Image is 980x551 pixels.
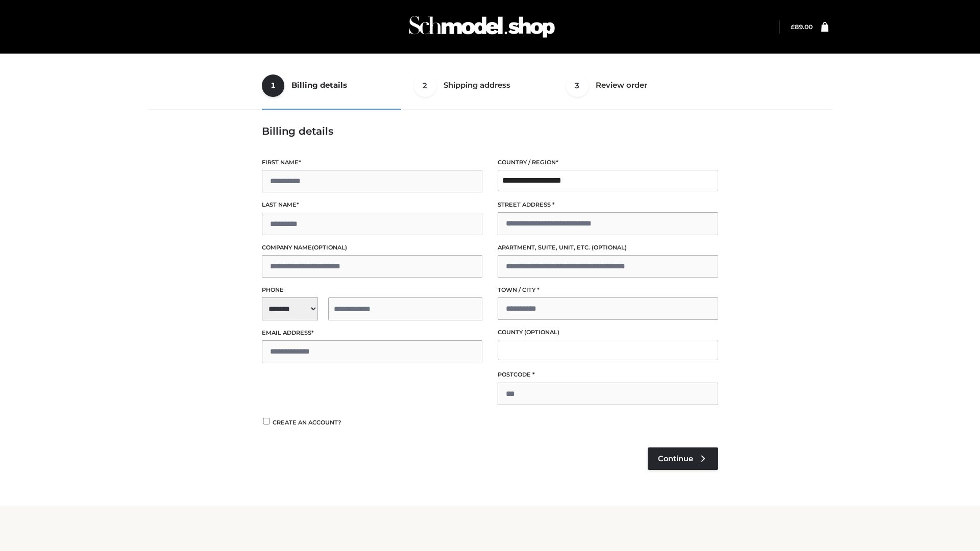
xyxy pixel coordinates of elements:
[273,419,341,426] span: Create an account?
[498,243,718,253] label: Apartment, suite, unit, etc.
[498,158,718,167] label: Country / Region
[498,370,718,380] label: Postcode
[262,125,718,137] h3: Billing details
[405,7,558,47] img: Schmodel Admin 964
[791,23,813,31] a: £89.00
[262,328,482,338] label: Email address
[312,244,347,251] span: (optional)
[498,285,718,295] label: Town / City
[592,244,627,251] span: (optional)
[658,454,693,463] span: Continue
[262,200,482,210] label: Last name
[791,23,795,31] span: £
[498,200,718,210] label: Street address
[524,329,559,336] span: (optional)
[262,243,482,253] label: Company name
[262,285,482,295] label: Phone
[791,23,813,31] bdi: 89.00
[262,158,482,167] label: First name
[498,328,718,337] label: County
[262,418,271,424] input: Create an account?
[648,447,718,470] a: Continue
